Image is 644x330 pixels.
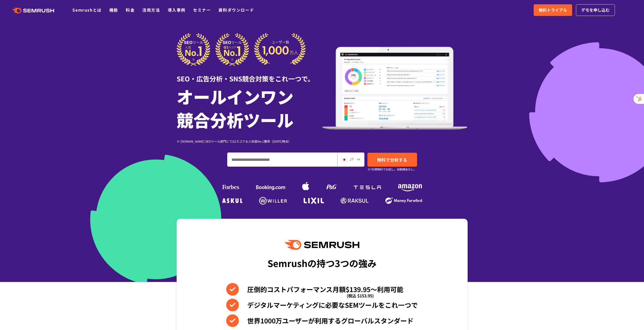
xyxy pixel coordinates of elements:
[168,7,185,13] a: 導入事例
[267,254,377,272] div: Semrushの持つ3つの強み
[539,7,567,13] span: 無料トライアル
[285,240,359,250] img: Semrush
[126,7,135,13] a: 料金
[349,156,354,162] span: JP
[226,283,418,296] li: 圧倒的コストパフォーマンス月額$139.95〜利用可能
[367,153,417,167] a: 無料で分析する
[109,7,118,13] a: 機能
[218,7,254,13] a: 資料ダウンロード
[226,314,418,327] li: 世界1000万ユーザーが利用するグローバルスタンダード
[177,139,322,144] div: ※ [DOMAIN_NAME] SEOツール部門にてG2スコア＆人気度No.1獲得（[DATE]時点）
[177,85,322,131] h1: オールインワン 競合分析ツール
[72,7,101,13] a: Semrushとは
[347,289,374,302] span: (税込 $153.95)
[226,299,418,311] li: デジタルマーケティングに必要なSEMツールをこれ一つで
[227,153,337,166] input: ドメイン、キーワードまたはURLを入力してください
[193,7,211,13] a: セミナー
[367,167,416,172] small: ※7日間無料でお試し。自動課金なし。
[534,4,572,16] a: 無料トライアル
[576,4,615,16] a: デモを申し込む
[581,7,610,13] span: デモを申し込む
[177,66,322,83] div: SEO・広告分析・SNS競合対策をこれ一つで。
[142,7,160,13] a: 活用方法
[377,157,407,163] span: 無料で分析する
